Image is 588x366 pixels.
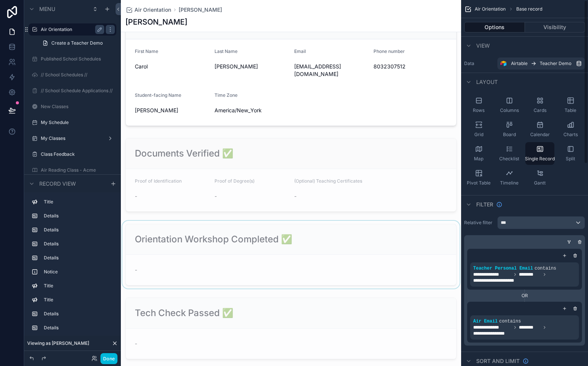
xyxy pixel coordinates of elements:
span: Rows [473,107,485,113]
span: Menu [39,5,55,13]
span: Airtable [511,60,528,67]
button: Grid [464,118,493,141]
a: Create a Teacher Demo [38,37,116,49]
div: OR [467,293,582,299]
label: Relative filter [464,220,494,226]
span: Table [565,107,576,113]
a: [PERSON_NAME] [179,6,222,14]
span: Checklist [499,156,519,162]
span: Air Orientation [134,6,171,14]
a: AirtableTeacher Demo [497,57,585,70]
span: Viewing as [PERSON_NAME] [27,340,89,346]
span: Cards [534,107,546,113]
span: Calendar [530,132,550,138]
label: My Schedule [41,119,112,126]
label: Title [44,199,110,205]
button: Calendar [525,118,554,141]
span: Timeline [500,180,519,186]
label: Title [44,283,110,289]
span: Single Record [525,156,555,162]
button: Options [464,22,525,33]
label: Air Orientation [41,26,101,33]
button: Charts [556,118,585,141]
span: Base record [516,6,542,12]
span: Columns [500,107,519,113]
button: Board [495,118,524,141]
button: Timeline [495,166,524,189]
span: Record view [39,180,76,187]
button: Rows [464,94,493,116]
button: Checklist [495,142,524,165]
span: Pivot Table [467,180,491,186]
span: contains [499,319,521,324]
span: Gantt [534,180,546,186]
button: Table [556,94,585,116]
span: Layout [476,78,498,86]
label: Details [44,311,110,317]
span: Charts [563,132,578,138]
label: My Classes [41,135,101,141]
label: // School Schedules // [41,72,112,78]
label: Details [44,255,110,261]
label: Title [44,297,110,303]
span: Teacher Demo [540,60,571,67]
label: Published School Schedules [41,56,112,62]
button: Single Record [525,142,554,165]
span: Air Email [473,319,498,324]
label: Air Reading Class - Acme [41,167,112,173]
label: // School Schedule Applications // [41,88,113,94]
label: Details [44,227,110,233]
h1: [PERSON_NAME] [125,17,187,27]
span: View [476,42,490,50]
label: Details [44,241,110,247]
label: Class Feedback [41,151,112,157]
button: Cards [525,94,554,116]
label: Notice [44,269,110,275]
button: Pivot Table [464,166,493,189]
label: Data [464,60,494,67]
span: Grid [474,132,483,138]
span: Teacher Personal Email [473,266,533,271]
span: contains [534,266,556,271]
button: Done [100,353,117,364]
button: Map [464,142,493,165]
span: Filter [476,201,493,208]
label: Details [44,213,110,219]
button: Split [556,142,585,165]
span: Board [503,132,516,138]
span: Create a Teacher Demo [51,40,103,46]
button: Columns [495,94,524,116]
div: scrollable content [24,192,121,339]
button: Visibility [525,22,585,33]
a: Air Orientation [125,6,171,14]
span: Air Orientation [475,6,506,12]
span: Split [566,156,575,162]
label: New Classes [41,104,112,110]
img: Airtable Logo [500,60,506,67]
label: Details [44,325,110,331]
span: Map [474,156,483,162]
button: Gantt [525,166,554,189]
